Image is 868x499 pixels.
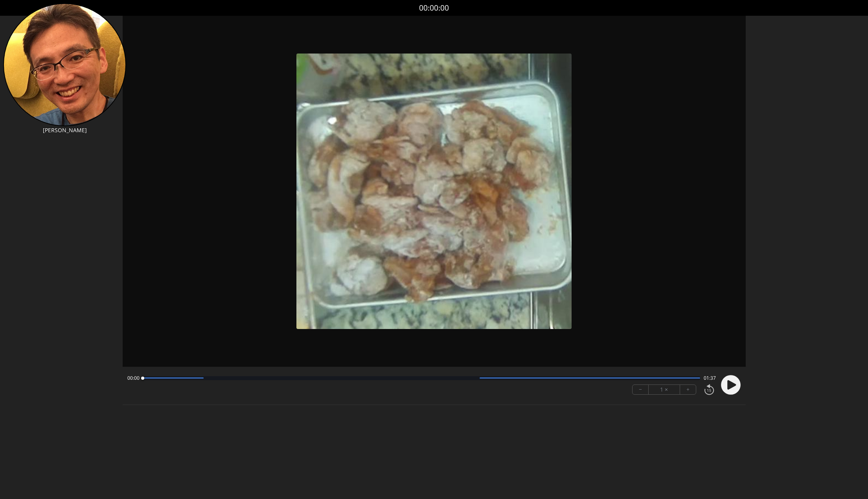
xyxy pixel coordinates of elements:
[419,2,449,14] a: 00:00:00
[649,385,680,394] div: 1 ×
[704,375,716,381] span: 01:37
[127,375,140,381] span: 00:00
[296,54,572,329] img: Poster Image
[3,3,126,126] img: TM
[3,126,126,134] p: [PERSON_NAME]
[633,385,649,394] button: −
[680,385,696,394] button: +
